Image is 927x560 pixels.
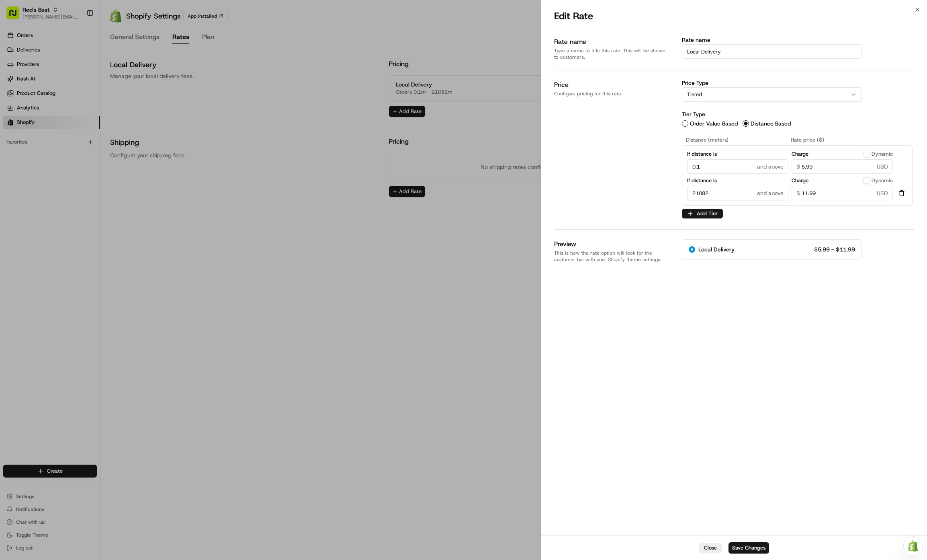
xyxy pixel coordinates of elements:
div: Distance (meters) [686,136,796,144]
span: Wisdom [PERSON_NAME] [25,125,86,132]
div: Configure pricing for this rate. [554,91,671,97]
label: Distance Based [751,121,791,126]
div: 💻 [68,181,74,187]
a: 💻API Documentation [65,177,132,191]
img: Wisdom Oko [8,117,21,133]
span: [PERSON_NAME] [25,147,65,153]
a: Powered byPylon [57,200,97,206]
label: If distance is [687,177,788,184]
label: Charge [792,150,808,158]
span: $5.99 - $11.99 [814,247,855,252]
span: Pylon [80,200,97,206]
img: Nash [8,8,24,25]
label: Tier Type [682,111,862,117]
input: Local Delivery [682,44,862,59]
div: This is how the rate option will look for the customer but with your Shopify theme settings. [554,250,671,263]
h2: Rate name [554,37,671,47]
button: Save Changes [729,542,769,554]
label: Order Value Based [690,121,738,126]
h2: Edit Rate [554,10,914,23]
input: 0.00 [792,159,893,174]
div: We're available if you need us! [36,85,111,92]
button: Add Tier [682,209,723,218]
a: 📗Knowledge Base [5,177,65,191]
div: Rate price ($) [791,136,909,144]
label: Price Type [682,80,862,86]
span: Local Delivery [698,247,735,252]
span: • [87,125,90,132]
span: [DATE] [92,125,108,132]
label: Dynamic [872,150,893,158]
div: Start new chat [36,77,132,85]
span: [DATE] [71,147,88,153]
h2: Price [554,80,671,90]
span: Knowledge Base [16,180,61,188]
input: 0.00 [792,186,893,200]
img: 8571987876998_91fb9ceb93ad5c398215_72.jpg [17,77,31,92]
label: If distance is [687,150,788,158]
label: Charge [792,177,808,184]
label: Dynamic [872,177,893,184]
div: Type a name to title this rate. This will be shown to customers. [554,47,671,60]
button: Close [699,543,722,553]
h2: Preview [554,239,671,249]
img: 1736555255976-a54dd68f-1ca7-489b-9aae-adbdc363a1c4 [16,126,23,132]
button: Start new chat [137,80,146,89]
img: 1736555255976-a54dd68f-1ca7-489b-9aae-adbdc363a1c4 [8,77,23,92]
input: Clear [21,52,133,61]
span: API Documentation [76,180,129,188]
div: 📗 [8,181,14,187]
span: • [67,147,70,153]
div: Past conversations [8,105,51,111]
button: See all [125,103,146,113]
p: Welcome 👋 [8,33,146,45]
label: Rate name [682,37,862,43]
img: Gabrielle LeFevre [8,139,21,152]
